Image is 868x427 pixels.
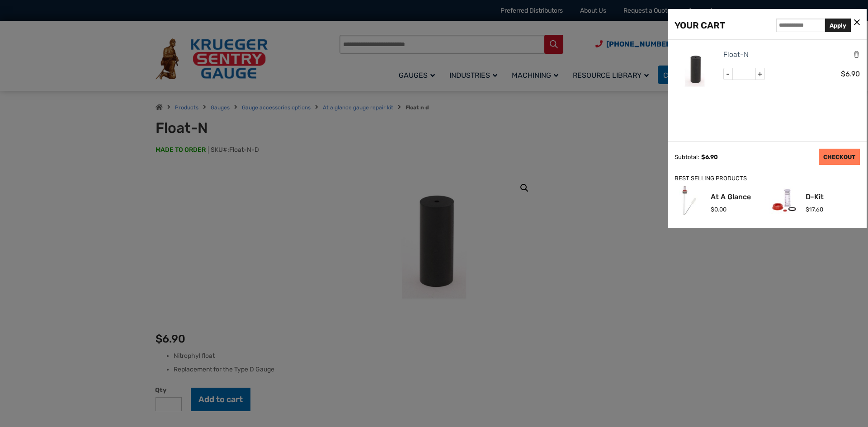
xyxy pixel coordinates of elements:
div: Subtotal: [675,154,699,160]
a: D-Kit [806,193,824,201]
img: Float-N [675,49,715,89]
a: At A Glance [711,193,751,201]
span: $ [841,70,845,78]
span: 6.90 [841,70,860,78]
span: 6.90 [701,154,718,160]
a: Remove this item [853,50,860,59]
button: Apply [825,19,851,32]
img: At A Glance [675,186,704,215]
a: Float-N [723,49,749,61]
span: $ [806,206,809,213]
span: - [724,68,733,80]
span: $ [711,206,714,213]
span: + [755,68,764,80]
div: BEST SELLING PRODUCTS [675,174,860,183]
span: 17.60 [806,206,823,213]
a: CHECKOUT [819,149,860,165]
span: $ [701,154,705,160]
span: 0.00 [711,206,726,213]
div: YOUR CART [675,18,725,33]
img: D-Kit [769,186,799,215]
